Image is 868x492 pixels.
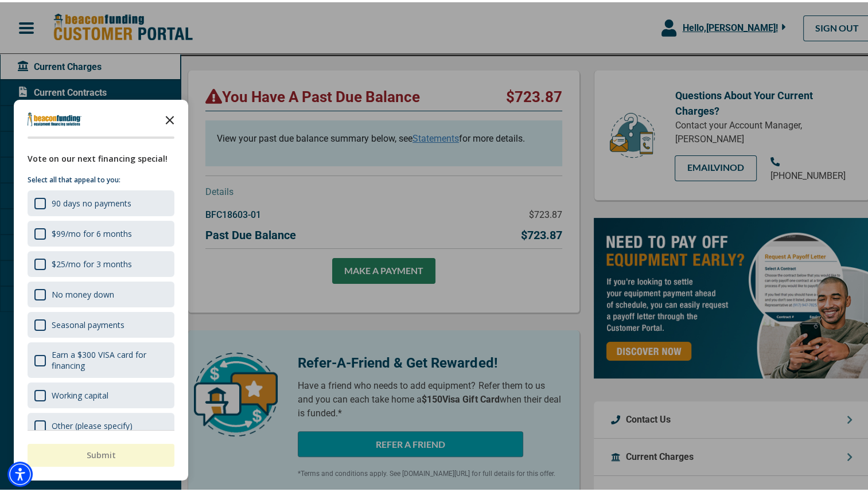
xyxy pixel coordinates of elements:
img: Company logo [28,110,81,124]
div: Earn a $300 VISA card for financing [28,340,174,376]
button: Close the survey [158,106,181,128]
div: $99/mo for 6 months [28,218,174,244]
div: Earn a $300 VISA card for financing [52,347,168,369]
div: No money down [28,279,174,305]
p: Select all that appeal to you: [28,172,174,183]
div: Survey [14,97,188,478]
div: $25/mo for 3 months [52,256,132,267]
div: Working capital [28,380,174,406]
div: Vote on our next financing special! [28,150,174,163]
div: Accessibility Menu [7,459,33,485]
div: Seasonal payments [28,310,174,335]
div: Other (please specify) [52,418,133,429]
button: Submit [28,442,174,464]
div: 90 days no payments [52,196,131,206]
div: Other (please specify) [28,411,174,436]
div: No money down [52,287,114,298]
div: Seasonal payments [52,317,124,328]
div: 90 days no payments [28,188,174,214]
div: $99/mo for 6 months [52,226,132,237]
div: Working capital [52,388,108,399]
div: $25/mo for 3 months [28,249,174,275]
